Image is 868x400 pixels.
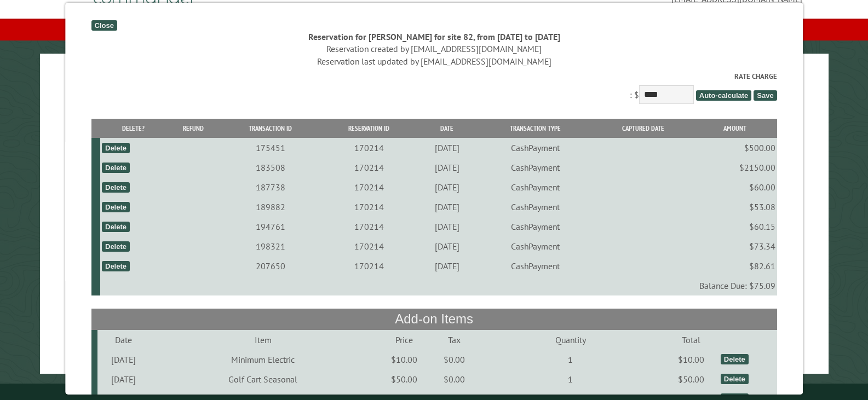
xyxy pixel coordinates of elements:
[477,217,594,236] td: CashPayment
[150,350,376,369] td: Minimum Electric
[321,138,417,158] td: 170214
[417,217,477,236] td: [DATE]
[432,369,478,389] td: $0.00
[102,143,130,153] div: Delete
[102,182,130,193] div: Delete
[693,236,777,256] td: $73.34
[664,330,718,350] td: Total
[477,236,594,256] td: CashPayment
[693,256,777,276] td: $82.61
[693,119,777,138] th: Amount
[102,163,130,173] div: Delete
[100,276,777,295] td: Balance Due: $75.09
[102,241,130,252] div: Delete
[478,330,664,350] td: Quantity
[477,197,594,217] td: CashPayment
[97,350,150,369] td: [DATE]
[321,119,417,138] th: Reservation ID
[594,119,693,138] th: Captured Date
[321,256,417,276] td: 170214
[220,119,321,138] th: Transaction ID
[417,197,477,217] td: [DATE]
[220,177,321,197] td: 187738
[150,369,376,389] td: Golf Cart Seasonal
[693,158,777,177] td: $2150.00
[664,369,718,389] td: $50.00
[102,261,130,271] div: Delete
[432,350,478,369] td: $0.00
[417,177,477,197] td: [DATE]
[478,350,664,369] td: 1
[150,330,376,350] td: Item
[91,31,777,43] div: Reservation for [PERSON_NAME] for site 82, from [DATE] to [DATE]
[754,90,777,101] span: Save
[477,158,594,177] td: CashPayment
[220,236,321,256] td: 198321
[321,158,417,177] td: 170214
[102,222,130,232] div: Delete
[97,369,150,389] td: [DATE]
[721,374,749,384] div: Delete
[321,217,417,236] td: 170214
[220,256,321,276] td: 207650
[477,119,594,138] th: Transaction Type
[477,177,594,197] td: CashPayment
[417,236,477,256] td: [DATE]
[376,350,431,369] td: $10.00
[721,354,749,364] div: Delete
[220,197,321,217] td: 189882
[693,138,777,158] td: $500.00
[321,197,417,217] td: 170214
[97,330,150,350] td: Date
[417,138,477,158] td: [DATE]
[91,71,777,107] div: : $
[321,236,417,256] td: 170214
[167,119,220,138] th: Refund
[376,369,431,389] td: $50.00
[220,217,321,236] td: 194761
[417,119,477,138] th: Date
[100,119,167,138] th: Delete?
[693,177,777,197] td: $60.00
[376,330,431,350] td: Price
[91,55,777,67] div: Reservation last updated by [EMAIL_ADDRESS][DOMAIN_NAME]
[664,350,718,369] td: $10.00
[477,138,594,158] td: CashPayment
[693,217,777,236] td: $60.15
[220,138,321,158] td: 175451
[432,330,478,350] td: Tax
[102,202,130,212] div: Delete
[91,43,777,55] div: Reservation created by [EMAIL_ADDRESS][DOMAIN_NAME]
[220,158,321,177] td: 183508
[91,71,777,82] label: Rate Charge
[693,197,777,217] td: $53.08
[321,177,417,197] td: 170214
[417,256,477,276] td: [DATE]
[91,20,117,31] div: Close
[372,388,496,395] small: © Campground Commander LLC. All rights reserved.
[696,90,752,101] span: Auto-calculate
[417,158,477,177] td: [DATE]
[478,369,664,389] td: 1
[477,256,594,276] td: CashPayment
[91,309,777,329] th: Add-on Items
